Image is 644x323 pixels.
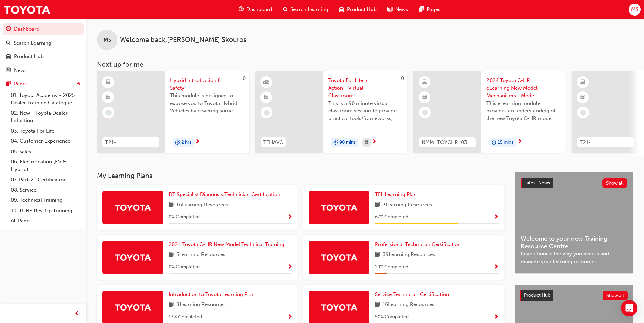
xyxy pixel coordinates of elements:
[580,110,586,116] span: learningRecordVerb_NONE-icon
[375,291,452,298] a: Service Technician Certification
[255,71,407,153] a: 0TFLIAVCToyota For Life In Action - Virtual ClassroomThis is a 90 minute virtual classroom sessio...
[195,139,200,145] span: next-icon
[602,178,628,188] button: Show all
[243,75,246,81] span: 0
[383,251,435,259] span: 39 Learning Resources
[3,50,84,63] a: Product Hub
[375,241,463,248] a: Professional Technician Certification
[422,110,428,116] span: learningRecordVerb_NONE-icon
[97,172,504,180] h3: My Learning Plans
[169,191,283,198] a: DT Specialist Diagnosis Technician Certification
[169,313,202,321] span: 13 % Completed
[290,6,328,14] span: Search Learning
[287,263,292,271] button: Show Progress
[375,241,461,247] span: Professional Technician Certification
[8,126,84,136] a: 03. Toyota For Life
[383,301,434,309] span: 16 Learning Resources
[246,6,272,14] span: Dashboard
[239,5,244,14] span: guage-icon
[621,300,637,316] div: Open Intercom Messenger
[401,75,404,81] span: 0
[76,80,81,88] span: up-icon
[3,78,84,90] button: Pages
[422,93,427,102] span: booktick-icon
[375,191,420,198] a: TFL Learning Plan
[375,313,409,321] span: 50 % Completed
[114,201,151,213] img: Trak
[3,23,84,35] a: Dashboard
[8,185,84,195] a: 08. Service
[14,80,28,88] div: Pages
[169,201,174,209] span: book-icon
[169,291,257,298] a: Introduction to Toyota Learning Plan
[169,301,174,309] span: book-icon
[492,138,496,147] span: duration-icon
[181,139,191,146] span: 2 hrs
[320,251,358,263] img: Trak
[264,110,270,116] span: learningRecordVerb_NONE-icon
[14,39,51,47] div: Search Learning
[120,36,246,44] span: Welcome back , [PERSON_NAME] Skouros
[328,77,402,100] span: Toyota For Life In Action - Virtual Classroom
[106,78,111,87] span: learningResourceType_ELEARNING-icon
[3,64,84,77] a: News
[283,5,288,14] span: search-icon
[387,5,392,14] span: news-icon
[375,201,380,209] span: book-icon
[603,291,628,300] button: Show all
[375,251,380,259] span: book-icon
[104,36,111,44] span: MS
[631,6,638,14] span: MS
[264,78,269,87] span: learningResourceType_INSTRUCTOR_LED-icon
[494,263,499,271] button: Show Progress
[8,108,84,126] a: 02. New - Toyota Dealer Induction
[3,22,84,78] button: DashboardSearch LearningProduct HubNews
[105,139,157,146] span: T21-FOD_HVIS_PREREQ
[524,292,550,298] span: Product Hub
[175,138,180,147] span: duration-icon
[515,172,633,274] a: Latest NewsShow allWelcome to your new Training Resource CentreRevolutionise the way you access a...
[347,6,377,14] span: Product Hub
[169,291,255,297] span: Introduction to Toyota Learning Plan
[233,3,278,17] a: guage-iconDashboard
[3,2,51,17] a: Trak
[169,213,200,221] span: 0 % Completed
[106,93,111,102] span: booktick-icon
[114,301,151,313] img: Trak
[105,110,112,116] span: learningRecordVerb_NONE-icon
[419,5,424,14] span: pages-icon
[375,263,408,271] span: 10 % Completed
[170,77,244,92] span: Hybrid Introduction & Safety
[334,3,382,17] a: car-iconProduct Hub
[169,241,287,248] a: 2024 Toyota C-HR New Model Technical Training
[520,290,628,301] a: Product HubShow all
[8,90,84,108] a: 01. Toyota Academy - 2025 Dealer Training Catalogue
[382,3,413,17] a: news-iconNews
[422,78,427,87] span: learningResourceType_ELEARNING-icon
[320,201,358,213] img: Trak
[287,213,292,221] button: Show Progress
[176,301,226,309] span: 8 Learning Resources
[524,180,550,186] span: Latest News
[486,100,560,123] span: This eLearning module provides an understanding of the new Toyota C-HR model line-up and their Ka...
[264,93,269,102] span: booktick-icon
[176,251,225,259] span: 5 Learning Resources
[6,68,11,74] span: news-icon
[8,146,84,157] a: 05. Sales
[517,139,522,145] span: next-icon
[8,216,84,226] a: All Pages
[580,78,585,87] span: learningResourceType_ELEARNING-icon
[494,213,499,221] button: Show Progress
[287,314,292,320] span: Show Progress
[8,195,84,206] a: 09. Technical Training
[6,26,11,32] span: guage-icon
[287,214,292,220] span: Show Progress
[339,5,344,14] span: car-icon
[8,174,84,185] a: 07. Parts21 Certification
[333,138,338,147] span: duration-icon
[3,37,84,49] a: Search Learning
[6,40,11,46] span: search-icon
[6,81,11,87] span: pages-icon
[427,6,440,14] span: Pages
[521,250,627,265] span: Revolutionise the way you access and manage your learning resources.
